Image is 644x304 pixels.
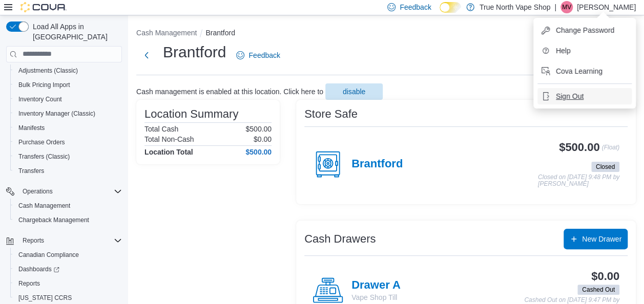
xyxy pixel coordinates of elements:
a: Inventory Manager (Classic) [14,107,99,120]
button: Change Password [537,22,632,38]
a: [US_STATE] CCRS [14,292,76,304]
span: Adjustments (Classic) [14,64,122,77]
span: Chargeback Management [14,214,122,226]
button: New Drawer [564,229,628,249]
h6: Total Non-Cash [144,135,194,143]
span: Transfers [18,167,44,175]
span: Canadian Compliance [14,249,122,261]
nav: An example of EuiBreadcrumbs [136,28,636,40]
span: Closed [591,162,619,172]
p: Vape Shop Till [351,292,401,302]
a: Canadian Compliance [14,249,83,261]
button: Chargeback Management [10,213,126,227]
button: Transfers [10,164,126,178]
span: Dashboards [18,265,59,273]
span: Sign Out [556,91,584,101]
input: Dark Mode [440,2,461,13]
span: Operations [23,187,53,196]
button: disable [325,83,383,100]
span: Manifests [18,124,45,132]
span: Cashed Out [582,285,615,294]
button: Operations [18,185,57,198]
button: Transfers (Classic) [10,149,126,164]
button: Manifests [10,121,126,135]
a: Chargeback Management [14,214,93,226]
span: Bulk Pricing Import [18,81,70,89]
p: Cash management is enabled at this location. Click here to [136,88,323,96]
button: Operations [2,184,126,199]
span: Cash Management [18,202,70,210]
span: Help [556,46,571,56]
button: Sign Out [537,88,632,104]
span: Transfers [14,165,122,177]
button: Adjustments (Classic) [10,63,126,78]
h4: Brantford [351,158,403,171]
h4: Drawer A [351,279,401,292]
button: Cova Learning [537,63,632,79]
span: Cashed Out [577,285,619,295]
a: Transfers [14,165,48,177]
span: Feedback [400,2,431,12]
h1: Brantford [163,42,226,62]
p: Closed on [DATE] 9:48 PM by [PERSON_NAME] [538,174,619,188]
div: Melanie Vape [560,1,573,13]
span: Dashboards [14,263,122,275]
span: Transfers (Classic) [14,150,122,163]
p: | [554,1,556,13]
button: Reports [18,234,48,247]
span: Change Password [556,25,614,35]
h3: $0.00 [591,270,619,283]
span: Cova Learning [556,66,603,76]
span: Inventory Manager (Classic) [18,110,95,118]
span: Feedback [248,50,280,60]
span: Purchase Orders [18,138,65,146]
button: Reports [2,233,126,248]
button: Cash Management [136,29,197,37]
button: Bulk Pricing Import [10,78,126,92]
span: MV [562,1,571,13]
span: Chargeback Management [18,216,89,224]
span: Reports [23,236,44,245]
span: [US_STATE] CCRS [18,294,72,302]
p: [PERSON_NAME] [577,1,636,13]
p: $0.00 [254,135,272,143]
p: (Float) [601,141,619,160]
a: Feedback [232,45,284,66]
span: Manifests [14,122,122,134]
button: Purchase Orders [10,135,126,149]
span: Canadian Compliance [18,251,79,259]
button: Brantford [205,29,235,37]
button: Inventory Count [10,92,126,106]
span: Reports [14,277,122,290]
span: Load All Apps in [GEOGRAPHIC_DATA] [29,21,122,42]
h3: Store Safe [304,108,358,120]
span: Closed [596,162,615,171]
span: Purchase Orders [14,136,122,148]
span: Operations [18,185,122,198]
a: Adjustments (Classic) [14,64,82,77]
img: Cova [20,2,67,12]
button: Cash Management [10,199,126,213]
span: disable [343,86,365,97]
h6: Total Cash [144,125,178,133]
a: Dashboards [10,262,126,276]
button: Inventory Manager (Classic) [10,106,126,121]
a: Reports [14,277,44,290]
button: Canadian Compliance [10,248,126,262]
h3: $500.00 [559,141,599,154]
p: $500.00 [245,125,272,133]
span: Washington CCRS [14,292,122,304]
h4: $500.00 [245,148,272,156]
button: Next [136,45,157,66]
h3: Cash Drawers [304,233,376,245]
a: Bulk Pricing Import [14,79,74,91]
a: Transfers (Classic) [14,150,74,163]
span: Bulk Pricing Import [14,79,122,91]
span: New Drawer [582,234,621,244]
span: Cash Management [14,200,122,212]
a: Purchase Orders [14,136,69,148]
a: Manifests [14,122,49,134]
span: Transfers (Classic) [18,153,70,161]
span: Reports [18,279,40,288]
